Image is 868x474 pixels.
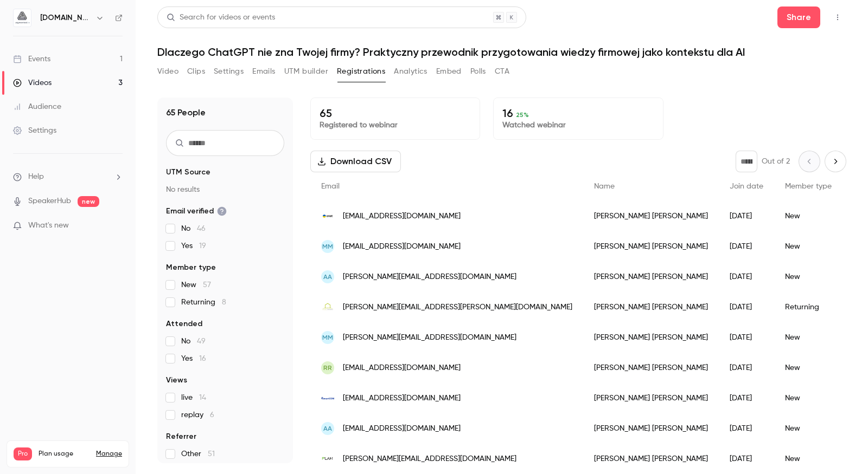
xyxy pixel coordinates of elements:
[322,333,333,342] span: MM
[252,63,275,80] button: Emails
[583,231,719,262] div: [PERSON_NAME] [PERSON_NAME]
[825,151,846,172] button: Next page
[208,450,215,458] span: 51
[343,423,461,434] span: [EMAIL_ADDRESS][DOMAIN_NAME]
[157,46,846,59] h1: Dlaczego ChatGPT nie zna Twojej firmy? Praktyczny przewodnik przygotowania wiedzy firmowej jako k...
[199,355,206,362] span: 16
[343,211,461,222] span: [EMAIL_ADDRESS][DOMAIN_NAME]
[583,444,719,474] div: [PERSON_NAME] [PERSON_NAME]
[583,353,719,383] div: [PERSON_NAME] [PERSON_NAME]
[28,196,71,207] a: SpeakerHub
[774,413,843,444] div: New
[181,353,206,364] span: Yes
[40,12,91,23] h6: [DOMAIN_NAME]
[774,353,843,383] div: New
[583,201,719,231] div: [PERSON_NAME] [PERSON_NAME]
[181,392,206,403] span: live
[774,231,843,262] div: New
[583,262,719,292] div: [PERSON_NAME] [PERSON_NAME]
[583,383,719,413] div: [PERSON_NAME] [PERSON_NAME]
[323,363,332,373] span: RR
[323,272,332,282] span: AA
[310,151,401,172] button: Download CSV
[166,262,216,273] span: Member type
[166,431,196,442] span: Referrer
[166,319,202,329] span: Attended
[181,297,226,308] span: Returning
[320,120,471,131] p: Registered to webinar
[199,394,206,401] span: 14
[181,280,211,290] span: New
[166,106,206,119] h1: 65 People
[78,196,99,207] span: new
[785,183,832,190] span: Member type
[203,281,211,289] span: 57
[13,125,56,136] div: Settings
[774,444,843,474] div: New
[181,336,206,347] span: No
[774,292,843,322] div: Returning
[343,453,516,465] span: [PERSON_NAME][EMAIL_ADDRESS][DOMAIN_NAME]
[337,63,385,80] button: Registrations
[321,183,340,190] span: Email
[13,54,50,64] div: Events
[14,9,31,27] img: aigmented.io
[495,63,509,80] button: CTA
[343,362,461,374] span: [EMAIL_ADDRESS][DOMAIN_NAME]
[594,183,615,190] span: Name
[39,450,90,458] span: Plan usage
[516,111,529,119] span: 25 %
[323,424,332,433] span: AA
[96,450,122,458] a: Manage
[167,12,275,23] div: Search for videos or events
[157,63,178,80] button: Video
[777,7,820,28] button: Share
[343,302,572,313] span: [PERSON_NAME][EMAIL_ADDRESS][PERSON_NAME][DOMAIN_NAME]
[774,201,843,231] div: New
[166,184,284,195] p: No results
[719,201,774,231] div: [DATE]
[181,410,214,420] span: replay
[166,206,227,217] span: Email verified
[394,63,427,80] button: Analytics
[719,262,774,292] div: [DATE]
[583,322,719,353] div: [PERSON_NAME] [PERSON_NAME]
[197,337,206,345] span: 49
[774,262,843,292] div: New
[166,167,284,459] section: facet-groups
[321,301,334,314] img: housestandard.pl
[583,292,719,322] div: [PERSON_NAME] [PERSON_NAME]
[199,242,206,250] span: 19
[343,393,461,404] span: [EMAIL_ADDRESS][DOMAIN_NAME]
[187,63,205,80] button: Clips
[321,392,334,405] img: e-smartcom.pl
[320,107,471,120] p: 65
[583,413,719,444] div: [PERSON_NAME] [PERSON_NAME]
[719,231,774,262] div: [DATE]
[470,63,486,80] button: Polls
[197,225,206,232] span: 46
[13,101,61,112] div: Audience
[343,332,516,343] span: [PERSON_NAME][EMAIL_ADDRESS][DOMAIN_NAME]
[719,444,774,474] div: [DATE]
[28,220,69,231] span: What's new
[436,63,462,80] button: Embed
[210,411,214,419] span: 6
[343,271,516,283] span: [PERSON_NAME][EMAIL_ADDRESS][DOMAIN_NAME]
[762,156,790,167] p: Out of 2
[719,413,774,444] div: [DATE]
[730,183,763,190] span: Join date
[166,375,187,386] span: Views
[719,322,774,353] div: [DATE]
[321,452,334,465] img: p-lan.pl
[28,171,44,183] span: Help
[181,241,206,251] span: Yes
[13,171,123,183] li: help-dropdown-opener
[322,242,333,251] span: MM
[774,383,843,413] div: New
[502,107,654,120] p: 16
[719,292,774,322] div: [DATE]
[321,210,334,223] img: op.pl
[502,120,654,131] p: Watched webinar
[829,9,846,26] button: Top Bar Actions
